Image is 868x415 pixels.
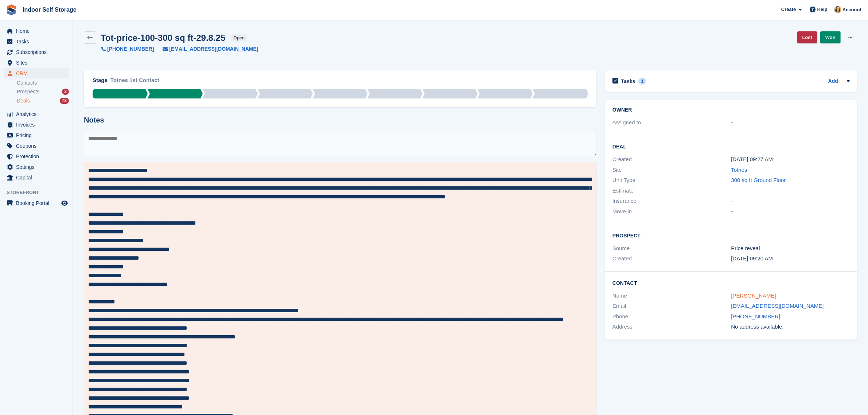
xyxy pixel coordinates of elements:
[4,120,69,130] a: menu
[7,189,73,196] span: Storefront
[16,130,60,140] span: Pricing
[4,36,69,47] a: menu
[4,58,69,68] a: menu
[6,4,17,15] img: stora-icon-8386f47178a22dfd0bd8f6a31ec36ba5ce8667c1dd55bd0f319d3a0aa187defe.svg
[17,97,69,105] a: Deals 73
[16,58,60,68] span: Sites
[842,6,861,13] span: Account
[828,77,838,86] a: Add
[101,33,225,43] h2: Tot-price-100-300 sq ft-29.8.25
[612,244,731,253] div: Source
[612,107,850,113] h2: Owner
[93,76,108,85] div: Stage
[731,155,850,164] div: [DATE] 09:27 AM
[231,34,247,42] span: open
[107,45,154,53] span: [PHONE_NUMBER]
[834,6,841,13] img: Emma Higgins
[84,116,596,124] h2: Notes
[16,151,60,162] span: Protection
[612,313,731,321] div: Phone
[60,199,69,207] a: Preview store
[16,162,60,172] span: Settings
[817,6,828,13] span: Help
[731,292,776,299] a: [PERSON_NAME]
[4,130,69,140] a: menu
[731,303,824,309] a: [EMAIL_ADDRESS][DOMAIN_NAME]
[17,88,39,95] span: Prospects
[60,98,69,104] div: 73
[612,279,850,286] h2: Contact
[731,244,850,253] div: Price reveal
[101,45,154,53] a: [PHONE_NUMBER]
[4,68,69,78] a: menu
[731,187,850,195] div: -
[612,292,731,300] div: Name
[621,78,635,85] h2: Tasks
[17,79,69,86] a: Contacts
[4,47,69,57] a: menu
[612,176,731,185] div: Unit Type
[4,151,69,162] a: menu
[20,4,79,16] a: Indoor Self Storage
[612,207,731,216] div: Move-in
[154,45,258,53] a: [EMAIL_ADDRESS][DOMAIN_NAME]
[169,45,258,53] span: [EMAIL_ADDRESS][DOMAIN_NAME]
[16,172,60,183] span: Capital
[612,166,731,174] div: Site
[16,47,60,57] span: Subscriptions
[4,109,69,119] a: menu
[731,313,781,319] a: [PHONE_NUMBER]
[612,143,850,150] h2: Deal
[731,177,786,183] a: 300 sq ft Ground Floor
[731,167,747,173] a: Totnes
[638,78,647,85] div: 1
[781,6,796,13] span: Create
[62,89,69,95] div: 3
[4,26,69,36] a: menu
[4,172,69,183] a: menu
[17,97,30,104] span: Deals
[820,31,841,43] a: Won
[731,197,850,205] div: -
[731,323,850,331] div: No address available.
[16,120,60,130] span: Invoices
[612,255,731,263] div: Created
[17,88,69,96] a: Prospects 3
[4,198,69,208] a: menu
[16,109,60,119] span: Analytics
[4,141,69,151] a: menu
[612,187,731,195] div: Estimate
[612,155,731,164] div: Created
[612,119,731,127] div: Assigned to
[16,26,60,36] span: Home
[612,197,731,205] div: Insurance
[16,68,60,78] span: CRM
[731,119,850,127] div: -
[797,31,817,43] a: Lost
[4,162,69,172] a: menu
[612,302,731,310] div: Email
[612,323,731,331] div: Address
[16,141,60,151] span: Coupons
[16,36,60,47] span: Tasks
[731,207,850,216] div: -
[731,255,850,263] div: [DATE] 09:20 AM
[110,76,159,89] div: Totnes 1st Contact
[16,198,60,208] span: Booking Portal
[612,232,850,239] h2: Prospect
